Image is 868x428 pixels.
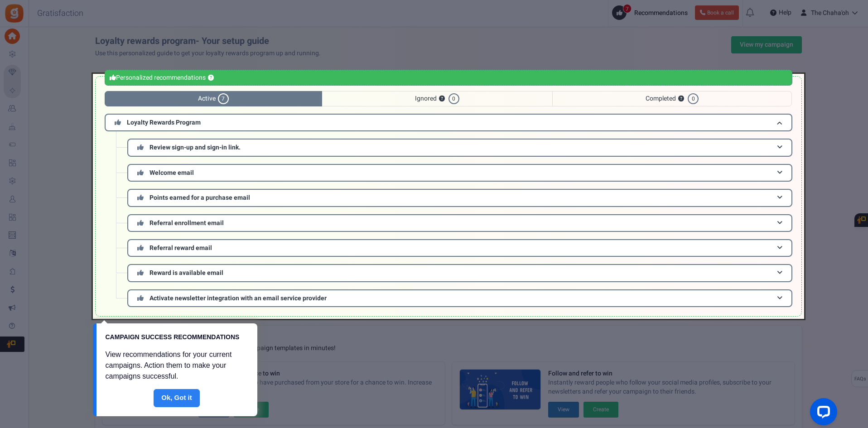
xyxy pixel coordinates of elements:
a: Done [154,389,200,407]
div: Personalized recommendations [105,70,792,86]
div: View recommendations for your current campaigns. Action them to make your campaigns successful. [96,346,257,389]
h1: CAMPAIGN SUCCESS RECOMMENDATIONS [106,332,240,342]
